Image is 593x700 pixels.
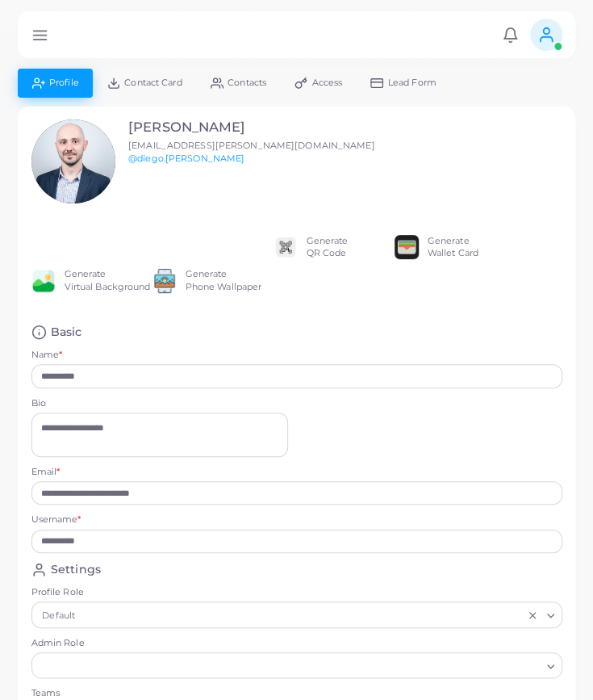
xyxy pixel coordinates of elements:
[31,466,61,479] label: Email
[31,637,562,650] label: Admin Role
[388,78,436,87] span: Lead Form
[49,78,79,87] span: Profile
[51,562,101,577] h4: Settings
[307,235,349,261] div: Generate QR Code
[31,349,63,362] label: Name
[527,609,538,622] button: Clear Selected
[186,268,262,294] div: Generate Phone Wallpaper
[40,607,77,624] span: Default
[31,586,562,599] label: Profile Role
[31,513,81,526] label: Username
[428,235,478,261] div: Generate Wallet Card
[31,397,288,410] label: Bio
[128,119,375,136] h3: [PERSON_NAME]
[124,78,182,87] span: Contact Card
[65,268,151,294] div: Generate Virtual Background
[31,687,562,700] label: Teams
[79,606,523,624] input: Search for option
[39,657,541,675] input: Search for option
[31,652,562,678] div: Search for option
[395,235,419,259] img: apple-wallet.png
[31,601,562,627] div: Search for option
[152,269,177,293] img: 522fc3d1c3555ff804a1a379a540d0107ed87845162a92721bf5e2ebbcc3ae6c.png
[128,153,244,164] a: @diego.[PERSON_NAME]
[228,78,266,87] span: Contacts
[274,235,298,259] img: qr2.png
[312,78,343,87] span: Access
[128,140,375,151] span: [EMAIL_ADDRESS][PERSON_NAME][DOMAIN_NAME]
[51,325,82,340] h4: Basic
[31,269,56,293] img: e64e04433dee680bcc62d3a6779a8f701ecaf3be228fb80ea91b313d80e16e10.png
